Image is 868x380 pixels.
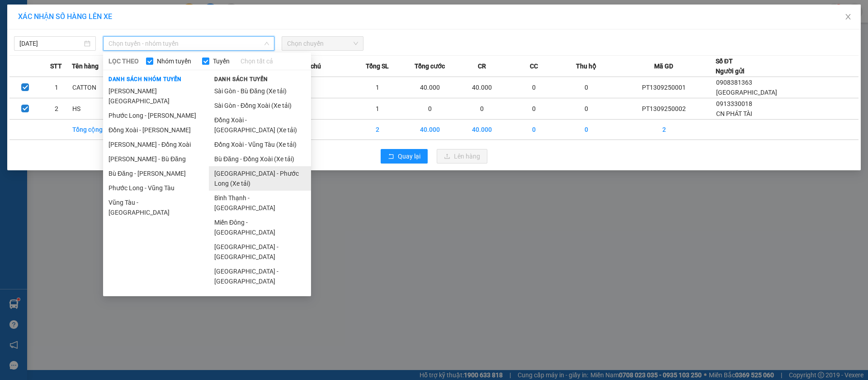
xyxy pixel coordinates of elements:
span: Tuyến [209,56,233,66]
td: 2 [612,120,715,140]
li: Miền Đông - [GEOGRAPHIC_DATA] [209,215,311,240]
button: Close [835,5,861,30]
span: Quay lại [398,151,420,161]
span: rollback [388,153,394,160]
td: CATTON [72,77,129,98]
li: Đồng Xoài - [GEOGRAPHIC_DATA] (Xe tải) [209,113,311,137]
span: CC [530,61,538,71]
li: Biên Hòa - [GEOGRAPHIC_DATA] [209,289,311,303]
li: Bình Thạnh - [GEOGRAPHIC_DATA] [209,191,311,215]
span: Mã GD [654,61,673,71]
li: Bù Đăng - [PERSON_NAME] [103,166,205,181]
span: [GEOGRAPHIC_DATA] [716,89,777,96]
td: HS [72,98,129,120]
td: 2 [41,98,72,120]
span: down [264,41,269,46]
td: 0 [508,120,560,140]
td: 0 [560,120,612,140]
td: 0 [456,98,508,120]
td: 40.000 [404,77,456,98]
li: Sài Gòn - Bù Đăng (Xe tải) [209,84,311,98]
td: 1 [41,77,72,98]
td: 40.000 [456,77,508,98]
li: [GEOGRAPHIC_DATA] - [GEOGRAPHIC_DATA] [209,264,311,289]
td: PT1309250001 [612,77,715,98]
li: [GEOGRAPHIC_DATA] - Phước Long (Xe tải) [209,166,311,191]
span: CR [478,61,486,71]
span: CN PHÁT TÀI [716,110,752,117]
li: [PERSON_NAME] - Đồng Xoài [103,137,205,152]
li: Phước Long - [PERSON_NAME] [103,108,205,123]
td: 40.000 [456,120,508,140]
span: Chọn chuyến [287,37,358,50]
button: rollbackQuay lại [381,149,428,164]
span: 0908381363 [716,79,752,86]
span: XÁC NHẬN SỐ HÀNG LÊN XE [18,12,112,21]
span: Thu hộ [576,61,596,71]
td: 1 [352,77,404,98]
li: [PERSON_NAME] - Bù Đăng [103,152,205,166]
div: Số ĐT Người gửi [716,56,745,76]
td: 0 [560,77,612,98]
a: Chọn tất cả [241,56,273,66]
span: Nhóm tuyến [153,56,195,66]
li: Đồng Xoài - Vũng Tàu (Xe tải) [209,137,311,152]
td: 2 [352,120,404,140]
span: Tổng SL [366,61,389,71]
td: PT1309250002 [612,98,715,120]
span: 0913330018 [716,100,752,107]
span: STT [50,61,62,71]
td: 1 [352,98,404,120]
td: 0 [560,98,612,120]
span: Tổng cước [415,61,445,71]
li: Vũng Tàu - [GEOGRAPHIC_DATA] [103,195,205,220]
td: --- [299,77,351,98]
li: Đồng Xoài - [PERSON_NAME] [103,123,205,137]
td: --- [299,98,351,120]
li: Bù Đăng - Đồng Xoài (Xe tải) [209,152,311,166]
li: [GEOGRAPHIC_DATA] - [GEOGRAPHIC_DATA] [209,240,311,264]
span: close [844,13,852,20]
li: Sài Gòn - Đồng Xoài (Xe tải) [209,98,311,113]
td: 0 [404,98,456,120]
span: Tên hàng [72,61,99,71]
td: 0 [508,77,560,98]
input: 13/09/2025 [19,38,82,48]
span: Danh sách nhóm tuyến [103,75,187,83]
td: 40.000 [404,120,456,140]
li: [PERSON_NAME][GEOGRAPHIC_DATA] [103,84,205,108]
td: 0 [508,98,560,120]
span: Chọn tuyến - nhóm tuyến [108,37,269,50]
li: Phước Long - Vũng Tàu [103,181,205,195]
span: Danh sách tuyến [209,75,274,83]
span: LỌC THEO [108,56,139,66]
button: uploadLên hàng [437,149,487,164]
td: Tổng cộng [72,120,129,140]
